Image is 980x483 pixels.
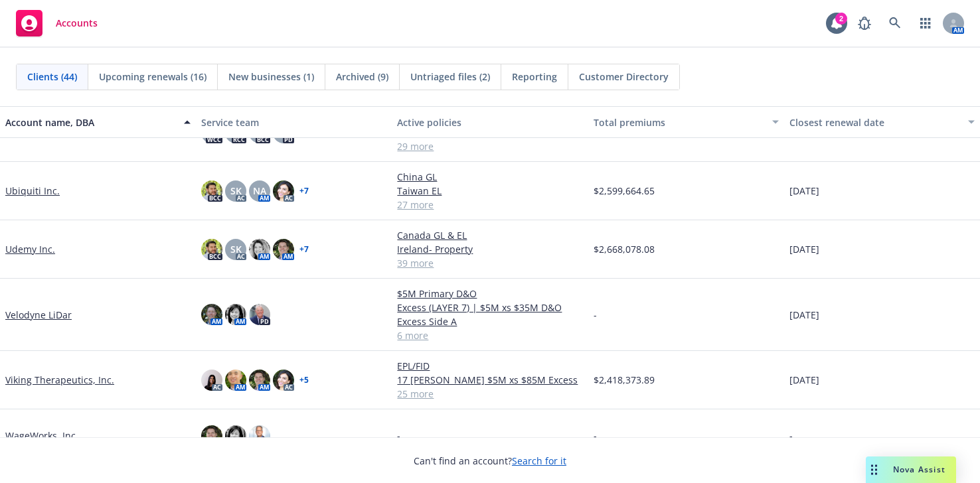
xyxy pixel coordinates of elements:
[512,70,557,84] span: Reporting
[789,242,819,256] span: [DATE]
[196,106,392,138] button: Service team
[397,287,582,301] a: $5M Primary D&O
[594,115,764,129] div: Total premiums
[893,464,945,475] span: Nova Assist
[56,18,98,29] span: Accounts
[273,180,294,202] img: photo
[397,387,582,401] a: 25 more
[392,106,588,138] button: Active policies
[882,10,908,36] a: Search
[253,184,266,198] span: NA
[397,373,582,387] a: 17 [PERSON_NAME] $5M xs $85M Excess
[789,184,819,198] span: [DATE]
[99,70,206,84] span: Upcoming renewals (16)
[397,228,582,242] a: Canada GL & EL
[201,180,222,202] img: photo
[397,242,582,256] a: Ireland- Property
[397,184,582,198] a: Taiwan EL
[5,308,72,322] a: Velodyne LiDar
[397,328,582,342] a: 6 more
[835,13,847,25] div: 2
[249,425,270,447] img: photo
[912,10,939,36] a: Switch app
[397,198,582,212] a: 27 more
[789,429,793,443] span: -
[789,373,819,387] span: [DATE]
[851,10,878,36] a: Report a Bug
[397,115,582,129] div: Active policies
[336,70,388,84] span: Archived (9)
[588,106,784,138] button: Total premiums
[594,429,597,443] span: -
[594,242,655,256] span: $2,668,078.08
[201,370,222,391] img: photo
[512,454,566,467] a: Search for it
[866,456,956,483] button: Nova Assist
[397,170,582,184] a: China GL
[5,115,176,129] div: Account name, DBA
[410,70,490,84] span: Untriaged files (2)
[225,425,246,447] img: photo
[397,139,582,153] a: 29 more
[11,5,103,42] a: Accounts
[299,187,309,195] a: + 7
[414,454,566,468] span: Can't find an account?
[230,184,242,198] span: SK
[225,304,246,325] img: photo
[5,184,60,198] a: Ubiquiti Inc.
[397,359,582,373] a: EPL/FID
[579,70,669,84] span: Customer Directory
[225,370,246,391] img: photo
[594,373,655,387] span: $2,418,373.89
[397,256,582,270] a: 39 more
[594,308,597,322] span: -
[273,239,294,260] img: photo
[249,239,270,260] img: photo
[230,242,242,256] span: SK
[789,115,960,129] div: Closest renewal date
[201,425,222,447] img: photo
[299,245,309,253] a: + 7
[789,308,819,322] span: [DATE]
[784,106,980,138] button: Closest renewal date
[866,456,882,483] div: Drag to move
[201,239,222,260] img: photo
[5,242,55,256] a: Udemy Inc.
[594,184,655,198] span: $2,599,664.65
[397,301,582,328] a: Excess (LAYER 7) | $5M xs $35M D&O Excess Side A
[249,304,270,325] img: photo
[249,370,270,391] img: photo
[5,429,78,443] a: WageWorks, Inc.
[273,370,294,391] img: photo
[299,376,309,384] a: + 5
[27,70,77,84] span: Clients (44)
[228,70,314,84] span: New businesses (1)
[397,429,400,443] span: -
[201,304,222,325] img: photo
[201,115,386,129] div: Service team
[5,373,114,387] a: Viking Therapeutics, Inc.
